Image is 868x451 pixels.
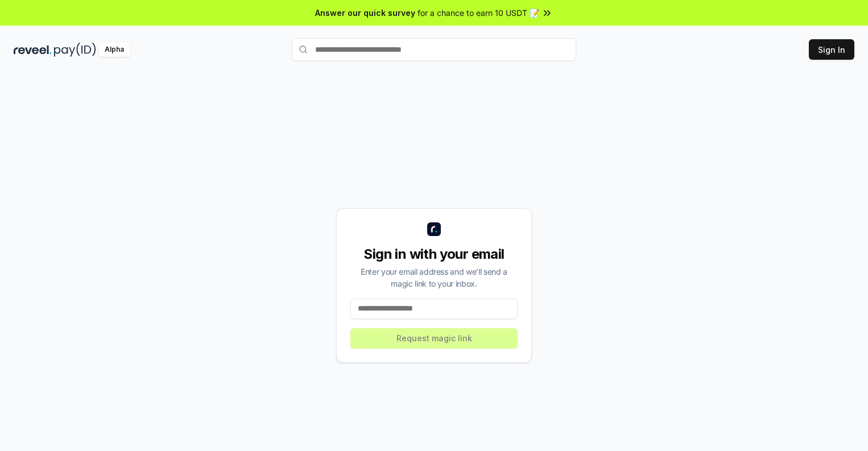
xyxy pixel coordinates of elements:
[98,43,130,57] div: Alpha
[809,39,854,60] button: Sign In
[418,7,539,19] span: for a chance to earn 10 USDT 📝
[54,43,96,57] img: pay_id
[350,245,518,263] div: Sign in with your email
[427,222,441,236] img: logo_small
[315,7,415,19] span: Answer our quick survey
[350,266,518,289] div: Enter your email address and we’ll send a magic link to your inbox.
[14,43,52,57] img: reveel_dark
